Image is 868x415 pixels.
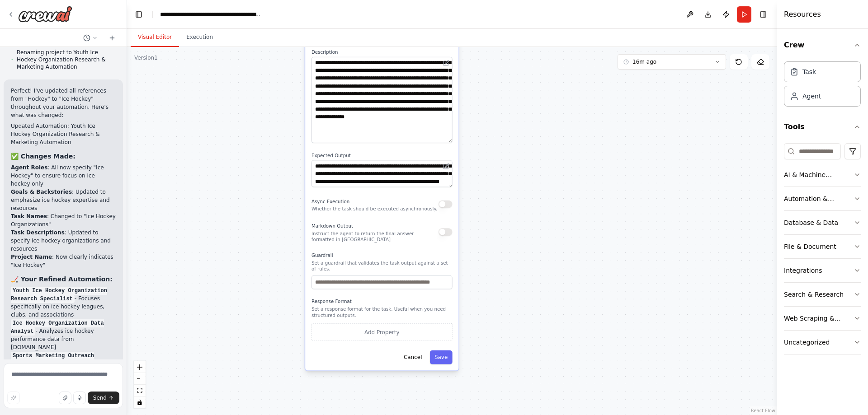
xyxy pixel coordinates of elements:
[802,92,821,101] div: Agent
[784,283,861,306] button: Search & Research
[442,58,451,68] button: Open in editor
[88,392,119,404] button: Send
[11,189,72,195] strong: Goals & Backstories
[311,49,453,56] label: Description
[134,361,146,408] div: React Flow controls
[311,260,453,272] p: Set a guardrail that validates the task output against a set of rules.
[784,338,830,347] div: Uncategorized
[131,28,179,47] button: Visual Editor
[11,164,47,171] strong: Agent Roles
[73,392,86,404] button: Click to speak your automation idea
[784,218,838,227] div: Database & Data
[134,396,146,408] button: toggle interactivity
[134,385,146,396] button: fit view
[11,287,107,303] code: Youth Ice Hockey Organization Research Specialist
[134,54,158,61] div: Version 1
[784,314,854,323] div: Web Scraping & Browsing
[430,350,453,364] button: Save
[11,228,116,253] li: : Updated to specify ice hockey organizations and resources
[784,194,854,203] div: Automation & Integration
[311,199,349,204] span: Async Execution
[784,58,861,114] div: Crew
[784,266,822,275] div: Integrations
[18,6,72,22] img: Logo
[11,152,116,161] h3: ✅ Changes Made:
[134,361,146,373] button: zoom in
[784,163,861,187] button: AI & Machine Learning
[751,408,775,413] a: React Flow attribution
[784,140,861,362] div: Tools
[17,49,116,70] span: Renaming project to Youth Ice Hockey Organization Research & Marketing Automation
[11,122,116,146] h2: Updated Automation: Youth Ice Hockey Organization Research & Marketing Automation
[11,188,116,212] li: : Updated to emphasize ice hockey expertise and resources
[784,242,836,251] div: File & Document
[311,252,453,258] label: Guardrail
[311,205,437,212] p: Whether the task should be executed asynchronously.
[784,307,861,330] button: Web Scraping & Browsing
[134,373,146,385] button: zoom out
[160,10,262,19] nav: breadcrumb
[11,319,116,351] li: - Analyzes ice hockey performance data from [DOMAIN_NAME]
[11,351,116,384] li: - Creates targeted campaigns for ice hockey organization leaders
[179,28,220,47] button: Execution
[802,67,816,76] div: Task
[784,290,844,299] div: Search & Research
[11,352,94,368] code: Sports Marketing Outreach Specialist
[11,213,47,219] strong: Task Names
[11,229,65,236] strong: Task Descriptions
[11,275,116,284] h3: 🏒 Your Refined Automation:
[442,162,451,171] button: Open in editor
[784,331,861,354] button: Uncategorized
[311,152,453,159] label: Expected Output
[784,9,821,20] h4: Resources
[93,394,107,401] span: Send
[132,8,145,21] button: Hide left sidebar
[311,323,453,341] button: Add Property
[80,33,101,43] button: Switch to previous chat
[399,350,427,364] button: Cancel
[105,33,119,43] button: Start a new chat
[11,87,116,119] p: Perfect! I've updated all references from "Hockey" to "Ice Hockey" throughout your automation. He...
[784,114,861,140] button: Tools
[784,187,861,210] button: Automation & Integration
[311,224,353,229] span: Markdown Output
[7,392,20,404] button: Improve this prompt
[59,392,71,404] button: Upload files
[311,298,453,305] label: Response Format
[784,170,854,179] div: AI & Machine Learning
[11,163,116,188] li: : All now specify "Ice Hockey" to ensure focus on ice hockey only
[784,211,861,234] button: Database & Data
[618,54,726,70] button: 16m ago
[11,253,116,269] li: : Now clearly indicates "Ice Hockey"
[11,319,104,336] code: Ice Hockey Organization Data Analyst
[311,230,439,242] p: Instruct the agent to return the final answer formatted in [GEOGRAPHIC_DATA]
[757,8,769,21] button: Hide right sidebar
[11,212,116,228] li: : Changed to "Ice Hockey Organizations"
[311,306,453,318] p: Set a response format for the task. Useful when you need structured outputs.
[11,254,52,260] strong: Project Name
[11,286,116,319] li: - Focuses specifically on ice hockey leagues, clubs, and associations
[784,235,861,258] button: File & Document
[784,33,861,58] button: Crew
[632,58,656,65] span: 16m ago
[784,259,861,282] button: Integrations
